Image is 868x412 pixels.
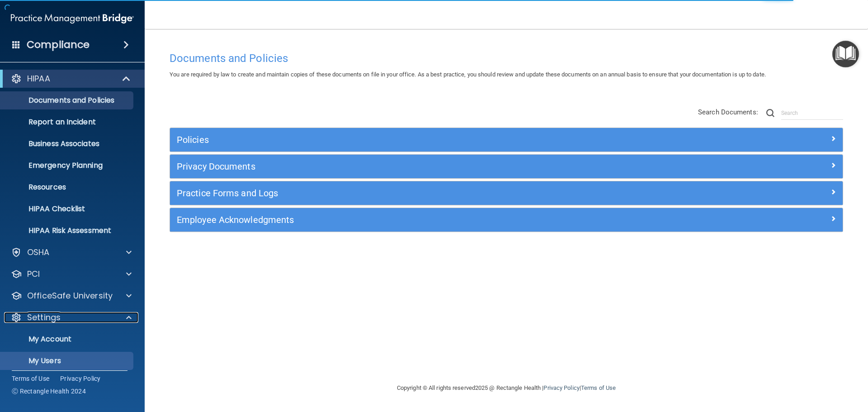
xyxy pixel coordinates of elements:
[12,374,49,383] a: Terms of Use
[341,374,671,403] div: Copyright © All rights reserved 2025 @ Rectangle Health | |
[177,135,668,145] h5: Policies
[11,290,132,301] a: OfficeSafe University
[60,374,101,383] a: Privacy Policy
[11,269,132,279] a: PCI
[177,161,668,171] h5: Privacy Documents
[27,290,113,301] p: OfficeSafe University
[6,183,129,192] p: Resources
[27,312,61,323] p: Settings
[11,73,131,84] a: HIPAA
[6,96,129,105] p: Documents and Policies
[170,52,843,64] h4: Documents and Policies
[27,73,50,84] p: HIPAA
[177,186,836,200] a: Practice Forms and Logs
[6,335,129,344] p: My Account
[11,312,132,323] a: Settings
[12,387,86,396] span: Ⓒ Rectangle Health 2024
[766,109,774,117] img: ic-search.3b580494.png
[27,38,90,51] h4: Compliance
[698,108,758,116] span: Search Documents:
[6,139,129,148] p: Business Associates
[11,9,134,28] img: PMB logo
[6,118,129,127] p: Report an Incident
[27,269,40,279] p: PCI
[11,247,132,258] a: OSHA
[177,213,836,227] a: Employee Acknowledgments
[781,106,843,120] input: Search
[177,188,668,198] h5: Practice Forms and Logs
[6,356,129,365] p: My Users
[6,161,129,170] p: Emergency Planning
[27,247,50,258] p: OSHA
[177,133,836,147] a: Policies
[6,226,129,235] p: HIPAA Risk Assessment
[170,71,766,78] span: You are required by law to create and maintain copies of these documents on file in your office. ...
[543,384,579,391] a: Privacy Policy
[832,41,859,67] button: Open Resource Center
[177,215,668,225] h5: Employee Acknowledgments
[177,159,836,174] a: Privacy Documents
[581,384,616,391] a: Terms of Use
[6,204,129,213] p: HIPAA Checklist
